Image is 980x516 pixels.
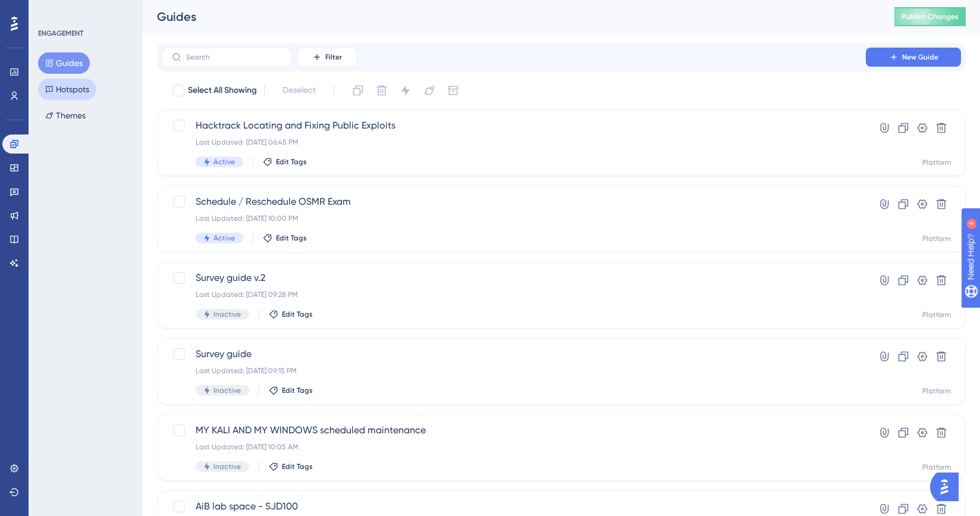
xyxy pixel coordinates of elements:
button: Hotspots [38,79,96,100]
iframe: UserGuiding AI Assistant Launcher [930,469,966,505]
div: Guides [157,8,865,25]
span: Edit Tags [282,386,313,395]
input: Search [186,53,282,61]
span: Edit Tags [282,462,313,471]
span: Survey guide v.2 [196,271,832,285]
button: Edit Tags [269,309,313,319]
div: Platform [922,310,951,320]
span: Survey guide [196,347,832,361]
span: Active [213,157,235,167]
button: New Guide [866,48,961,67]
span: Hacktrack Locating and Fixing Public Exploits [196,118,832,133]
div: Last Updated: [DATE] 10:05 AM [196,442,832,452]
button: Edit Tags [263,157,307,167]
button: Guides [38,52,90,74]
button: Edit Tags [269,386,313,395]
span: Inactive [213,386,241,395]
div: Platform [922,462,951,472]
span: Publish Changes [902,12,959,21]
span: Inactive [213,309,241,319]
span: MY KALI AND MY WINDOWS scheduled maintenance [196,423,832,437]
div: Last Updated: [DATE] 09:28 PM [196,290,832,299]
div: Last Updated: [DATE] 09:15 PM [196,366,832,376]
span: New Guide [902,52,938,62]
span: Inactive [213,462,241,471]
span: Edit Tags [276,233,307,243]
span: AiB lab space - SJD100 [196,499,832,514]
span: Deselect [282,83,316,98]
span: Filter [325,52,342,62]
div: ENGAGEMENT [38,29,83,38]
button: Themes [38,105,93,126]
button: Filter [297,48,357,67]
span: Edit Tags [276,157,307,167]
div: Platform [922,158,951,167]
span: Schedule / Reschedule OSMR Exam [196,195,832,209]
button: Deselect [272,80,326,101]
button: Edit Tags [263,233,307,243]
div: Last Updated: [DATE] 06:45 PM [196,137,832,147]
div: 4 [83,6,86,15]
button: Publish Changes [894,7,966,26]
span: Need Help? [28,3,74,17]
button: Edit Tags [269,462,313,471]
span: Active [213,233,235,243]
span: Edit Tags [282,309,313,319]
div: Platform [922,386,951,396]
div: Last Updated: [DATE] 10:00 PM [196,214,832,223]
div: Platform [922,234,951,243]
span: Select All Showing [188,83,257,98]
